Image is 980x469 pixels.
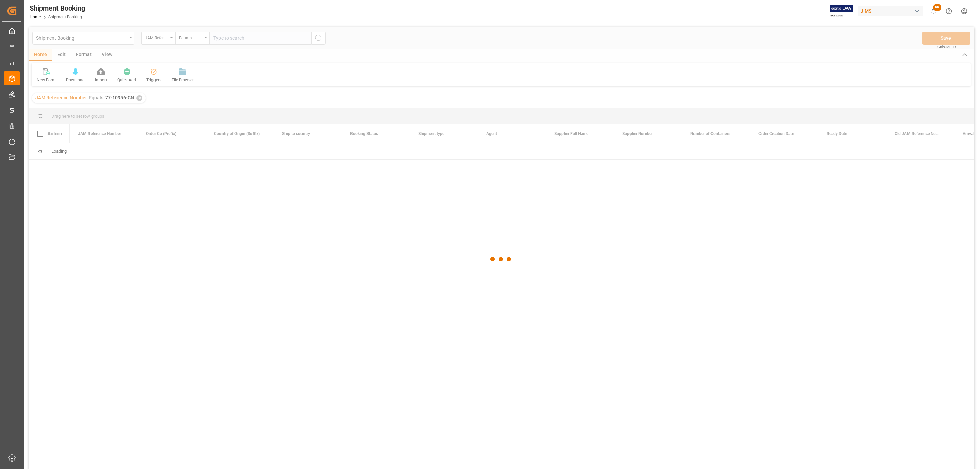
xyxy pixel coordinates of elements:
span: 56 [933,4,941,11]
img: Exertis%20JAM%20-%20Email%20Logo.jpg_1722504956.jpg [830,5,853,17]
div: JIMS [858,6,923,16]
a: Home [30,15,41,19]
button: show 56 new notifications [926,3,941,19]
button: Help Center [941,3,957,19]
button: JIMS [858,4,926,17]
div: Shipment Booking [30,3,85,13]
